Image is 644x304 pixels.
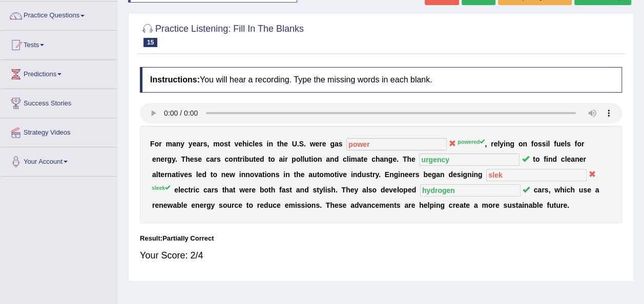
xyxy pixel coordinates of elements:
b: a [362,186,366,194]
b: c [343,155,347,163]
b: s [416,170,420,179]
b: t [237,155,240,163]
b: s [339,140,343,148]
b: s [545,186,549,194]
b: t [211,170,213,179]
b: T [341,186,346,194]
b: n [245,170,250,179]
b: c [206,155,210,163]
b: t [317,186,319,194]
b: e [225,170,230,179]
b: a [357,155,361,163]
b: g [388,155,393,163]
b: c [248,140,253,148]
b: i [504,140,506,148]
b: n [221,170,226,179]
b: v [234,140,238,148]
b: a [196,140,200,148]
b: o [220,140,224,148]
b: l [548,140,550,148]
b: g [168,155,172,163]
b: f [279,186,282,194]
b: o [372,186,377,194]
b: o [296,155,301,163]
b: e [284,140,288,148]
b: y [180,140,184,148]
b: w [230,170,235,179]
a: Tests [1,31,117,56]
b: s [327,186,331,194]
b: . [304,140,306,148]
b: n [523,140,527,148]
b: i [337,170,339,179]
b: u [579,186,584,194]
input: blank [419,154,520,166]
b: i [546,140,548,148]
b: t [370,170,372,179]
b: m [213,140,219,148]
b: t [253,155,256,163]
b: s [224,140,228,148]
b: y [500,140,504,148]
b: s [259,140,263,148]
b: n [233,155,238,163]
b: o [228,155,233,163]
b: i [461,170,463,179]
b: a [335,140,339,148]
b: v [389,186,393,194]
b: i [246,140,248,148]
b: u [249,155,254,163]
b: e [363,155,367,163]
sup: powered [458,139,485,145]
b: c [195,186,199,194]
b: d [304,186,309,194]
b: h [296,170,301,179]
b: e [567,155,571,163]
b: e [198,170,202,179]
b: t [158,170,161,179]
b: a [537,186,542,194]
b: m [165,140,172,148]
b: c [561,155,565,163]
b: e [160,155,164,163]
b: n [168,170,172,179]
b: r [164,155,167,163]
b: y [354,186,358,194]
b: r [412,170,415,179]
b: e [152,155,156,163]
b: h [224,186,229,194]
b: s [542,140,546,148]
b: a [152,170,156,179]
b: h [331,186,336,194]
b: g [463,170,467,179]
b: c [203,186,207,194]
b: u [556,140,561,148]
b: m [350,155,357,163]
b: l [178,186,180,194]
b: t [289,186,292,194]
b: o [533,140,538,148]
b: r [214,155,216,163]
b: e [392,155,397,163]
b: l [300,155,302,163]
b: n [268,140,273,148]
b: o [319,170,324,179]
b: w [239,186,245,194]
b: m [324,170,330,179]
b: y [375,170,379,179]
b: t [277,140,280,148]
b: s [567,140,571,148]
b: s [538,140,542,148]
b: , [207,140,209,148]
b: t [233,186,236,194]
b: h [271,186,276,194]
b: e [198,155,202,163]
b: u [304,155,309,163]
b: i [265,170,267,179]
b: e [408,186,412,194]
b: l [565,155,567,163]
b: t [268,155,271,163]
b: e [315,140,319,148]
b: u [313,170,317,179]
b: y [189,140,193,148]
